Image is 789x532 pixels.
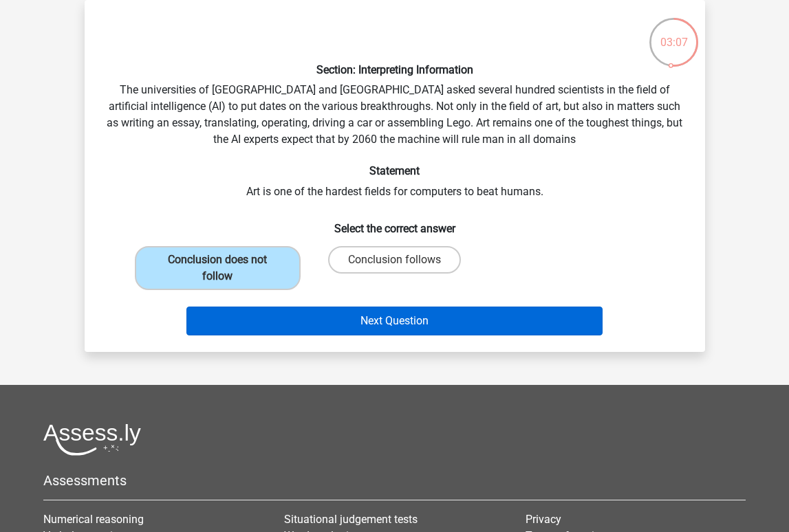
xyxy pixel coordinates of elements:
[186,307,603,335] button: Next Question
[43,513,144,526] a: Numerical reasoning
[107,164,683,177] h6: Statement
[284,513,418,526] a: Situational judgement tests
[43,472,746,489] h5: Assessments
[43,423,141,456] img: Assessly logo
[107,211,683,235] h6: Select the correct answer
[135,246,301,290] label: Conclusion does not follow
[328,246,461,274] label: Conclusion follows
[648,16,700,51] div: 03:07
[107,63,683,76] h6: Section: Interpreting Information
[90,11,700,341] div: The universities of [GEOGRAPHIC_DATA] and [GEOGRAPHIC_DATA] asked several hundred scientists in t...
[526,513,561,526] a: Privacy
